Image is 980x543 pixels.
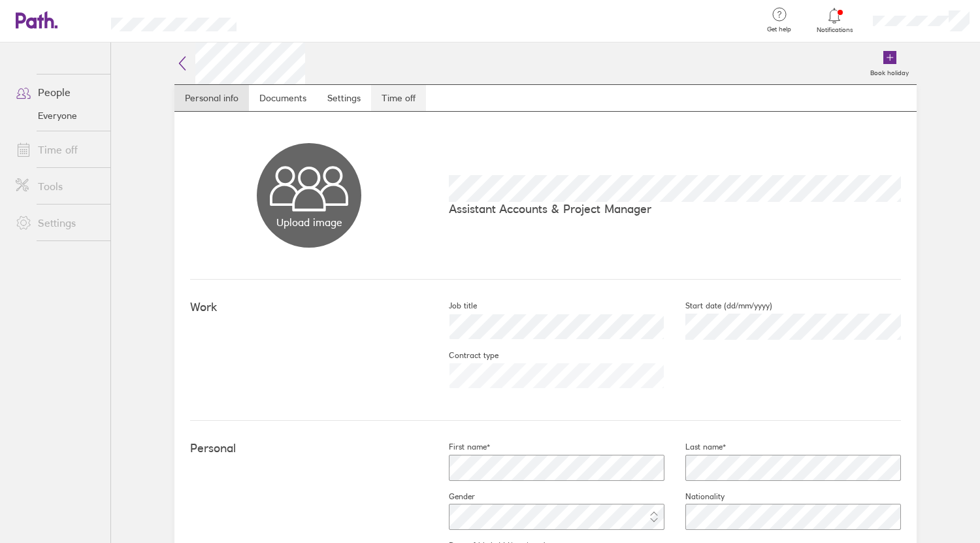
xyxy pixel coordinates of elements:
[428,442,490,452] label: First name*
[371,85,426,111] a: Time off
[5,79,110,105] a: People
[813,7,856,34] a: Notifications
[664,301,772,311] label: Start date (dd/mm/yyyy)
[428,350,498,361] label: Contract type
[664,491,725,502] label: Nationality
[428,301,477,311] label: Job title
[862,65,917,77] label: Book holiday
[758,25,800,33] span: Get help
[862,42,917,84] a: Book holiday
[449,202,901,216] p: Assistant Accounts & Project Manager
[5,137,110,163] a: Time off
[5,173,110,199] a: Tools
[5,210,110,236] a: Settings
[5,105,110,126] a: Everyone
[317,85,371,111] a: Settings
[174,85,249,111] a: Personal info
[190,442,428,455] h4: Personal
[249,85,317,111] a: Documents
[664,442,726,452] label: Last name*
[428,491,475,502] label: Gender
[190,301,428,314] h4: Work
[813,26,856,34] span: Notifications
